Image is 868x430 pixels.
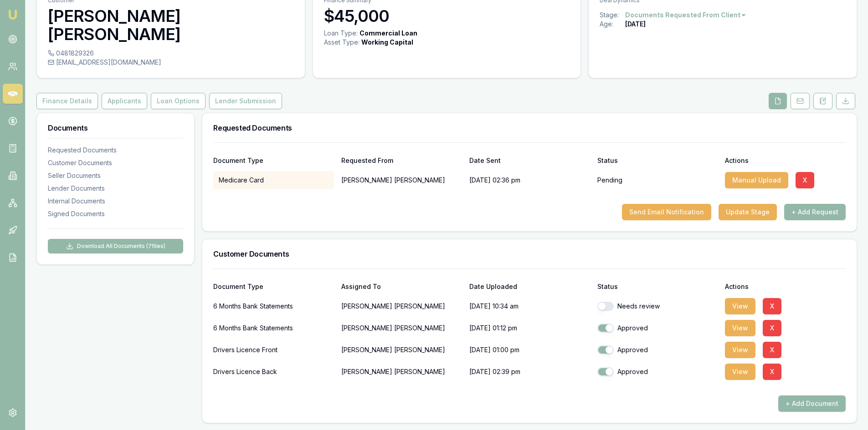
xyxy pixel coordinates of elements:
button: X [796,172,814,188]
div: Lender Documents [48,184,183,193]
button: Applicants [102,93,147,109]
div: 6 Months Bank Statements [213,297,334,315]
div: Requested From [341,157,462,164]
button: View [725,342,755,358]
div: Document Type [213,283,334,290]
p: [PERSON_NAME] [PERSON_NAME] [341,297,462,315]
p: [DATE] 01:12 pm [469,319,590,337]
div: [DATE] [625,20,646,29]
div: Signed Documents [48,209,183,218]
div: Age: [600,20,625,29]
div: Asset Type : [324,38,360,47]
p: [DATE] 01:00 pm [469,341,590,359]
a: Finance Details [36,93,100,109]
button: Documents Requested From Client [625,10,747,20]
div: Working Capital [361,38,413,47]
button: View [725,364,755,380]
button: X [763,320,781,336]
p: [PERSON_NAME] [PERSON_NAME] [341,319,462,337]
div: Actions [725,283,846,290]
a: Loan Options [149,93,207,109]
div: Internal Documents [48,197,183,206]
div: Stage: [600,10,625,20]
div: Date Uploaded [469,283,590,290]
div: Status [597,283,718,290]
div: Approved [597,324,718,333]
a: Applicants [100,93,149,109]
h3: Customer Documents [213,250,846,258]
button: X [763,342,781,358]
div: [EMAIL_ADDRESS][DOMAIN_NAME] [48,58,294,67]
a: Lender Submission [207,93,284,109]
button: Finance Details [36,93,98,109]
div: Approved [597,367,718,376]
p: [DATE] 02:39 pm [469,363,590,381]
h3: [PERSON_NAME] [PERSON_NAME] [48,7,294,43]
button: View [725,320,755,336]
button: Send Email Notification [622,204,711,220]
div: Document Type [213,157,334,164]
h3: $45,000 [324,7,570,25]
p: Pending [597,176,622,185]
div: Requested Documents [48,146,183,155]
div: [DATE] 02:36 pm [469,171,590,189]
button: X [763,364,781,380]
div: Seller Documents [48,171,183,180]
button: Update Stage [719,204,777,220]
div: Actions [725,157,846,164]
div: Medicare Card [213,171,334,189]
div: Customer Documents [48,158,183,167]
div: Drivers Licence Back [213,363,334,381]
div: Drivers Licence Front [213,341,334,359]
div: Status [597,157,718,164]
button: View [725,298,755,314]
p: [PERSON_NAME] [PERSON_NAME] [341,171,462,189]
h3: Requested Documents [213,124,846,132]
h3: Documents [48,124,183,132]
div: Needs review [597,302,718,311]
img: emu-icon-u.png [7,9,18,20]
button: Manual Upload [725,172,788,188]
p: [DATE] 10:34 am [469,297,590,315]
button: X [763,298,781,314]
button: Download All Documents (7files) [48,239,183,253]
div: Assigned To [341,283,462,290]
div: Date Sent [469,157,590,164]
button: + Add Document [778,395,846,412]
div: Loan Type: [324,29,358,38]
p: [PERSON_NAME] [PERSON_NAME] [341,341,462,359]
div: 0481829326 [48,49,294,58]
p: [PERSON_NAME] [PERSON_NAME] [341,363,462,381]
div: Approved [597,345,718,354]
button: Loan Options [151,93,205,109]
div: 6 Months Bank Statements [213,319,334,337]
div: Commercial Loan [360,29,417,38]
button: + Add Request [784,204,846,220]
button: Lender Submission [209,93,282,109]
